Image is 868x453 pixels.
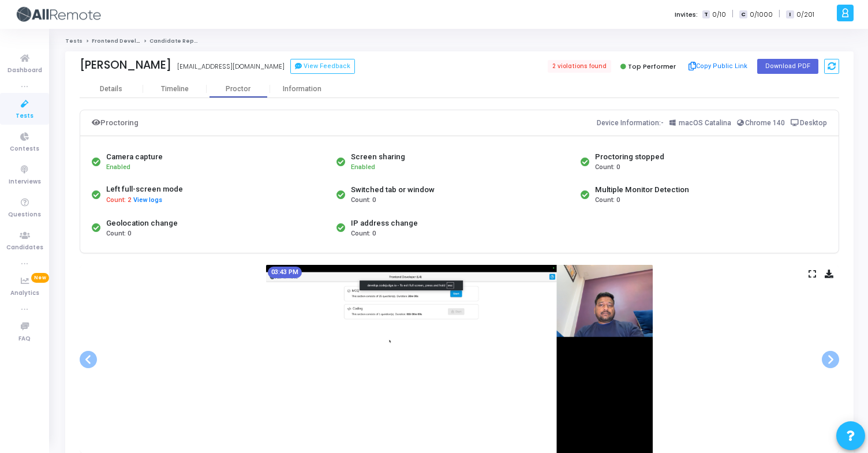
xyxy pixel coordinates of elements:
[290,59,355,74] button: View Feedback
[628,62,676,71] span: Top Performer
[100,85,122,93] div: Details
[65,38,854,45] nav: breadcrumb
[597,116,828,130] div: Device Information:-
[757,59,818,74] button: Download PDF
[351,229,376,239] span: Count: 0
[149,38,203,44] span: Candidate Report
[177,62,285,72] div: [EMAIL_ADDRESS][DOMAIN_NAME]
[106,151,163,163] div: Camera capture
[6,243,43,253] span: Candidates
[9,177,41,187] span: Interviews
[10,144,39,154] span: Contests
[80,58,171,72] div: [PERSON_NAME]
[712,10,726,20] span: 0/10
[18,334,31,344] span: FAQ
[786,10,794,19] span: I
[732,8,734,20] span: |
[106,218,178,229] div: Geolocation change
[351,184,435,196] div: Switched tab or window
[595,163,620,173] span: Count: 0
[106,163,130,171] span: Enabled
[207,85,270,93] div: Proctor
[548,60,611,73] span: 2 violations found
[14,3,101,26] img: logo
[31,273,49,283] span: New
[8,210,41,220] span: Questions
[595,151,664,163] div: Proctoring stopped
[351,151,405,163] div: Screen sharing
[595,196,620,205] span: Count: 0
[675,10,698,20] label: Invites:
[351,218,418,229] div: IP address change
[745,119,785,127] span: Chrome 140
[750,10,773,20] span: 0/1000
[106,184,183,195] div: Left full-screen mode
[270,85,334,93] div: Information
[92,38,163,44] a: Frontend Developer (L4)
[65,38,83,44] a: Tests
[351,196,376,205] span: Count: 0
[702,10,710,19] span: T
[10,289,39,298] span: Analytics
[133,195,163,206] button: View logs
[92,116,139,130] div: Proctoring
[351,163,375,171] span: Enabled
[679,119,731,127] span: macOS Catalina
[779,8,780,20] span: |
[796,10,814,20] span: 0/201
[685,58,751,75] button: Copy Public Link
[739,10,747,19] span: C
[16,111,33,121] span: Tests
[106,229,131,239] span: Count: 0
[595,184,689,196] div: Multiple Monitor Detection
[8,66,42,76] span: Dashboard
[800,119,827,127] span: Desktop
[106,196,131,205] span: Count: 2
[268,267,302,278] mat-chip: 03:43 PM
[161,85,189,93] div: Timeline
